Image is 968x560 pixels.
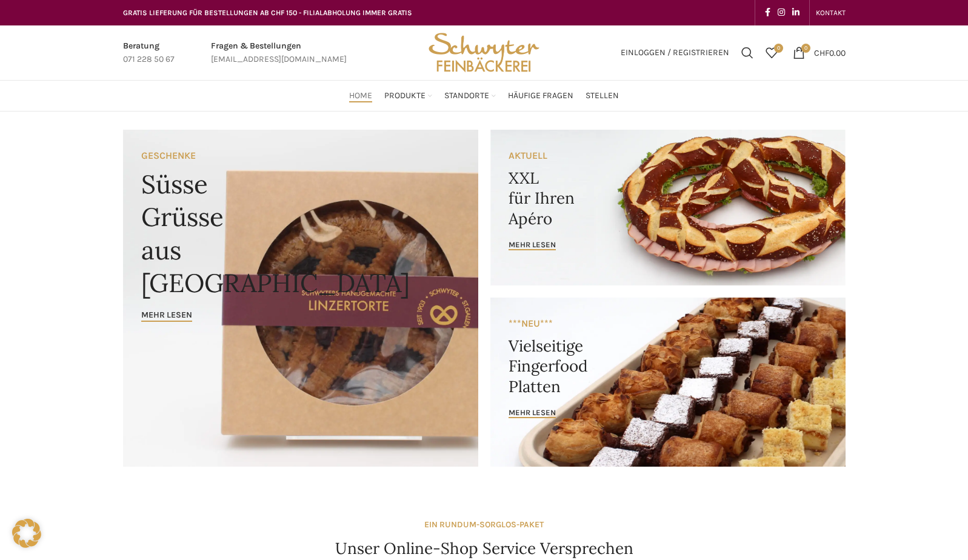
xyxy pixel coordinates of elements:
a: Banner link [490,298,846,467]
span: Häufige Fragen [508,90,573,102]
div: Main navigation [117,84,852,108]
a: Banner link [123,130,478,467]
span: Home [349,90,372,102]
div: Secondary navigation [810,1,852,25]
a: 0 [759,41,784,65]
a: Suchen [735,41,759,65]
h4: Unser Online-Shop Service Versprechen [335,538,633,559]
span: 0 [774,44,783,53]
div: Meine Wunschliste [759,41,784,65]
a: Linkedin social link [789,4,803,21]
span: 0 [801,44,810,53]
a: Produkte [384,84,432,108]
a: Home [349,84,372,108]
img: Bäckerei Schwyter [424,25,543,80]
a: Banner link [490,130,846,285]
a: KONTAKT [816,1,846,25]
span: GRATIS LIEFERUNG FÜR BESTELLUNGEN AB CHF 150 - FILIALABHOLUNG IMMER GRATIS [123,8,412,17]
a: 0 CHF0.00 [787,41,852,65]
bdi: 0.00 [814,47,846,58]
strong: EIN RUNDUM-SORGLOS-PAKET [424,519,544,530]
a: Site logo [424,47,543,57]
a: Stellen [586,84,619,108]
span: Produkte [384,90,426,102]
span: Stellen [586,90,619,102]
span: Standorte [444,90,489,102]
a: Standorte [444,84,496,108]
a: Einloggen / Registrieren [615,41,735,65]
a: Häufige Fragen [508,84,573,108]
span: KONTAKT [816,8,846,17]
a: Facebook social link [761,4,774,21]
a: Infobox link [123,39,175,67]
span: CHF [814,47,829,58]
span: Einloggen / Registrieren [621,48,729,57]
a: Instagram social link [774,4,789,21]
a: Infobox link [211,39,347,67]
